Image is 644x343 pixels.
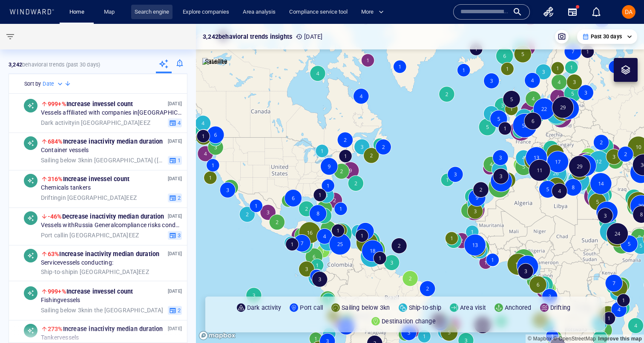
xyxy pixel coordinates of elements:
[286,5,351,20] a: Compliance service tool
[41,306,88,313] span: Sailing below 3kn
[48,176,63,182] span: 316%
[198,331,236,340] a: Mapbox logo
[168,212,182,220] p: [DATE]
[550,303,571,313] p: Drifting
[63,5,90,20] button: Home
[41,259,113,267] span: Service vessels conducting:
[48,138,163,145] span: Increase in activity median duration
[43,80,54,88] h6: Date
[43,80,64,88] div: Date
[168,100,182,108] p: [DATE]
[131,5,172,20] a: Search engine
[625,9,632,15] span: DA
[41,119,150,127] span: in [GEOGRAPHIC_DATA] EEZ
[41,231,63,238] span: Port call
[168,287,182,295] p: [DATE]
[358,5,391,20] button: More
[48,101,133,107] span: Increase in vessel count
[382,316,436,326] p: Destination change
[168,175,182,183] p: [DATE]
[9,61,100,69] p: behavioral trends (Past 30 days)
[168,250,182,258] p: [DATE]
[48,213,164,220] span: Decrease in activity median duration
[196,24,644,343] canvas: Map
[48,176,129,182] span: Increase in vessel count
[48,101,66,107] span: 999+%
[41,109,182,117] span: Vessels affiliated with companies in [GEOGRAPHIC_DATA] conducting:
[361,7,384,17] span: More
[9,61,22,68] strong: 3,242
[179,5,233,20] a: Explore companies
[41,231,139,239] span: in [GEOGRAPHIC_DATA] EEZ
[168,325,182,333] p: [DATE]
[202,58,227,66] img: satellite
[168,118,182,127] button: 4
[505,303,532,313] p: Anchored
[41,268,73,275] span: Ship-to-ship
[48,213,62,220] span: -46%
[205,56,227,66] p: Satellite
[41,222,182,229] span: Vessels with Russia General compliance risks conducting:
[176,156,181,164] span: 1
[168,156,182,165] button: 1
[598,336,642,342] a: Map feedback
[247,303,282,313] p: Dark activity
[168,231,182,240] button: 3
[48,288,66,295] span: 999+%
[553,336,596,342] a: OpenStreetMap
[176,194,181,202] span: 2
[97,5,124,20] button: Map
[591,33,622,40] p: Past 30 days
[168,306,182,315] button: 2
[41,194,61,201] span: Drifting
[41,297,80,304] span: Fishing vessels
[342,303,390,313] p: Sailing below 3kn
[41,156,88,163] span: Sailing below 3kn
[176,231,181,239] span: 3
[41,306,163,314] span: in the [GEOGRAPHIC_DATA]
[41,119,75,126] span: Dark activity
[528,336,552,342] a: Mapbox
[591,7,601,17] div: Notification center
[41,147,89,154] span: Container vessels
[48,251,160,257] span: Increase in activity median duration
[460,303,486,313] p: Area visit
[582,33,632,40] div: Past 30 days
[41,194,137,202] span: in [GEOGRAPHIC_DATA] EEZ
[608,305,638,337] iframe: Chat
[41,268,149,276] span: in [GEOGRAPHIC_DATA] EEZ
[101,5,121,20] a: Map
[48,288,133,295] span: Increase in vessel count
[48,138,63,145] span: 684%
[620,3,637,20] button: DA
[41,184,91,192] span: Chemicals tankers
[239,5,279,20] a: Area analysis
[66,5,88,20] a: Home
[296,32,322,42] p: [DATE]
[24,80,41,88] h6: Sort by
[48,251,60,257] span: 63%
[409,303,441,313] p: Ship-to-ship
[300,303,323,313] p: Port call
[168,193,182,202] button: 2
[168,137,182,145] p: [DATE]
[176,119,181,127] span: 4
[41,156,164,164] span: in [GEOGRAPHIC_DATA] ([GEOGRAPHIC_DATA]) EEZ
[203,32,292,42] p: 3,242 behavioral trends insights
[176,306,181,314] span: 2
